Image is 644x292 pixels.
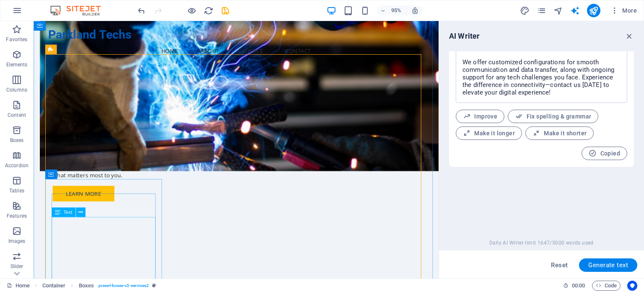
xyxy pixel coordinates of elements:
span: Click to select. Double-click to edit [79,281,94,291]
button: Make it shorter [525,126,594,140]
p: Features [7,213,27,219]
span: Make it shorter [532,129,587,137]
button: undo [136,5,146,16]
button: Copied [582,147,627,160]
button: text_generator [570,5,580,16]
button: Reset [546,258,572,272]
button: publish [587,4,600,17]
button: Generate text [579,258,637,272]
button: Usercentrics [627,281,637,291]
p: Content [8,112,26,118]
i: Design (Ctrl+Alt+Y) [520,6,530,16]
span: . preset-boxes-v3-services2 [97,281,149,291]
p: Boxes [10,137,24,144]
span: Copied [589,150,620,158]
p: Favorites [6,36,27,43]
p: Slider [10,263,23,270]
span: Make it longer [463,129,515,137]
span: Improve [463,113,497,121]
h6: AI Writer [449,31,480,41]
span: Generate text [588,262,628,268]
span: : [578,282,579,289]
h6: 95% [390,5,403,16]
i: Undo: Change width (Ctrl+Z) [137,6,146,16]
button: Code [592,281,621,291]
button: save [220,5,230,16]
i: Publish [589,6,598,16]
h6: Session time [563,281,585,291]
img: Editor Logo [48,5,111,16]
span: Reset [551,262,568,268]
button: More [607,4,640,17]
i: Save (Ctrl+S) [221,6,230,16]
p: Images [8,238,26,245]
i: This element is a customizable preset [152,283,156,288]
button: Improve [456,110,504,123]
span: 00 00 [572,281,585,291]
i: Reload page [204,6,213,16]
p: Tables [9,187,24,194]
nav: breadcrumb [42,281,156,291]
p: Accordion [5,162,29,169]
span: Code [596,281,617,291]
span: Daily AI Writer limit 1647/5000 words used [489,239,594,246]
p: Columns [6,87,27,93]
span: Click to select. Double-click to edit [42,281,66,291]
i: AI Writer [570,6,580,16]
button: pages [537,5,547,16]
span: Text [63,210,72,215]
button: 95% [377,5,407,16]
button: design [520,5,530,16]
button: Fix spelling & grammar [508,110,598,123]
p: Elements [6,61,28,68]
i: On resize automatically adjust zoom level to fit chosen device. [411,7,419,14]
span: Fix spelling & grammar [515,113,591,121]
a: Click to cancel selection. Double-click to open Pages [7,281,30,291]
button: Click here to leave preview mode and continue editing [187,5,197,16]
span: More [610,6,637,15]
button: reload [203,5,213,16]
i: Pages (Ctrl+Alt+S) [537,6,546,16]
i: Navigator [553,6,563,16]
textarea: Unlock seamless connectivity with Parkland Techs' tailored networking solutions for small and med... [460,11,623,99]
button: navigator [553,5,563,16]
button: Make it longer [456,126,522,140]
